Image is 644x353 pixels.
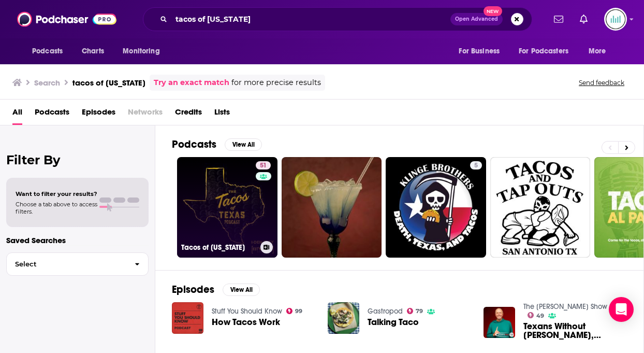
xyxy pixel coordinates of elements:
a: 49 [528,312,545,318]
h2: Episodes [172,283,214,296]
span: Podcasts [32,44,63,59]
a: All [12,104,22,125]
div: Open Intercom Messenger [609,297,634,322]
img: How Tacos Work [172,302,203,334]
button: Open AdvancedNew [450,13,503,25]
a: Texans Without Tytus Howard, Lance McCullers Jr Potential Return 2024?, College Transfer Portal/NIL [523,322,627,340]
img: Talking Taco [328,302,359,334]
button: open menu [25,41,76,61]
a: The Sean Salisbury Show [523,302,607,311]
a: 99 [286,308,303,314]
p: Saved Searches [6,235,149,245]
span: 51 [260,161,267,171]
img: User Profile [604,8,627,31]
span: Open Advanced [455,17,498,22]
span: Monitoring [123,44,159,59]
button: Show profile menu [604,8,627,31]
h2: Podcasts [172,138,216,151]
img: Texans Without Tytus Howard, Lance McCullers Jr Potential Return 2024?, College Transfer Portal/NIL [484,307,515,338]
a: Credits [175,104,202,125]
a: 5 [386,157,486,258]
a: Try an exact match [154,77,229,89]
h3: tacos of [US_STATE] [72,78,145,88]
a: Charts [75,41,110,61]
button: Select [6,252,149,276]
a: Episodes [82,104,115,125]
h3: Search [34,78,60,88]
span: Choose a tab above to access filters. [16,201,97,215]
a: 51Tacos of [US_STATE] [177,157,277,258]
a: Stuff You Should Know [212,307,282,316]
span: for more precise results [231,77,321,89]
h2: Filter By [6,152,149,167]
img: Podchaser - Follow, Share and Rate Podcasts [17,9,116,29]
span: 79 [416,309,423,314]
button: open menu [581,41,619,61]
a: Gastropod [368,307,403,316]
a: Podcasts [35,104,69,125]
a: How Tacos Work [212,318,280,327]
span: 49 [536,314,544,318]
a: 5 [470,161,482,170]
button: open menu [115,41,173,61]
span: 99 [295,309,302,314]
span: Charts [82,44,104,59]
button: Send feedback [576,78,627,87]
span: Networks [128,104,163,125]
a: 51 [256,161,271,170]
a: 79 [407,308,423,314]
span: For Business [459,44,500,59]
a: EpisodesView All [172,283,260,296]
button: View All [223,284,260,296]
input: Search podcasts, credits, & more... [171,11,450,27]
span: Texans Without [PERSON_NAME], [PERSON_NAME] Potential Return 2024?, College Transfer Portal/NIL [523,322,627,340]
a: Show notifications dropdown [550,10,567,28]
button: View All [225,138,262,151]
span: New [484,6,502,16]
a: PodcastsView All [172,138,262,151]
span: More [589,44,606,59]
span: 5 [474,161,478,171]
span: Want to filter your results? [16,190,97,197]
span: Select [7,261,126,267]
a: Show notifications dropdown [576,10,592,28]
button: open menu [512,41,583,61]
span: For Podcasters [519,44,568,59]
button: open menu [451,41,513,61]
h3: Tacos of [US_STATE] [181,243,256,252]
span: Logged in as podglomerate [604,8,627,31]
div: Search podcasts, credits, & more... [143,7,532,31]
a: Lists [214,104,230,125]
a: Talking Taco [368,318,419,327]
